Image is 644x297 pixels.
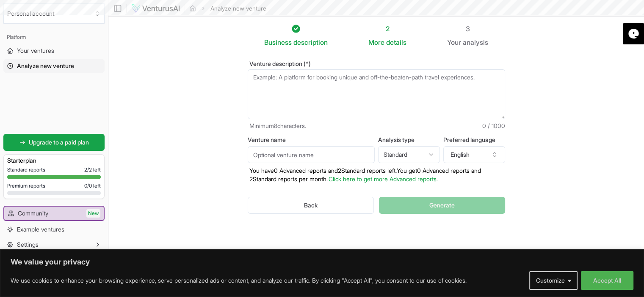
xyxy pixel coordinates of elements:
[249,122,306,130] span: Minimum 8 characters.
[17,62,74,70] span: Analyze new venture
[443,137,505,143] label: Preferred language
[84,166,101,173] span: 2 / 2 left
[18,209,48,218] span: Community
[17,225,64,234] span: Example ventures
[443,146,505,163] button: English
[86,209,100,218] span: New
[463,38,488,46] span: analysis
[84,183,101,189] span: 0 / 0 left
[329,175,438,183] a: Click here to get more Advanced reports.
[3,30,105,44] div: Platform
[3,238,105,251] button: Settings
[29,138,89,147] span: Upgrade to a paid plan
[17,240,39,249] span: Settings
[386,38,406,46] span: details
[7,183,45,189] span: Premium reports
[7,156,101,165] h3: Starter plan
[248,166,505,183] p: You have 0 Advanced reports and 2 Standard reports left. Y ou get 0 Advanced reports and 2 Standa...
[248,146,375,163] input: Optional venture name
[3,134,105,151] a: Upgrade to a paid plan
[248,197,374,214] button: Back
[7,166,45,173] span: Standard reports
[447,24,488,34] div: 3
[17,46,54,55] span: Your ventures
[11,257,633,267] p: We value your privacy
[3,44,105,57] a: Your ventures
[3,59,105,73] a: Analyze new venture
[11,275,467,286] p: We use cookies to enhance your browsing experience, serve personalized ads or content, and analyz...
[368,24,406,34] div: 2
[264,37,292,47] span: Business
[368,37,384,47] span: More
[447,37,461,47] span: Your
[3,223,105,236] a: Example ventures
[248,61,505,67] label: Venture description (*)
[581,271,633,290] button: Accept All
[482,122,505,130] span: 0 / 1000
[4,207,104,220] a: CommunityNew
[529,271,578,290] button: Customize
[378,137,440,143] label: Analysis type
[248,137,375,143] label: Venture name
[293,38,328,46] span: description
